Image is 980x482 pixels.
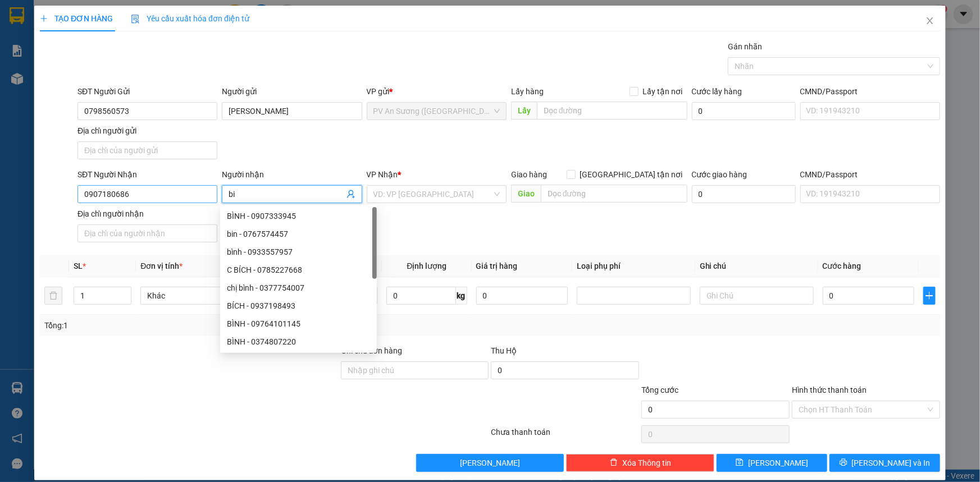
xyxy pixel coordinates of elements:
[44,319,379,332] div: Tổng: 1
[852,457,931,469] span: [PERSON_NAME] và In
[572,255,695,277] th: Loại phụ phí
[78,224,217,242] input: Địa chỉ của người nhận
[736,458,744,467] span: save
[14,14,70,70] img: logo.jpg
[511,102,537,120] span: Lấy
[840,458,847,467] span: printer
[717,454,827,472] button: save[PERSON_NAME]
[476,287,568,305] input: 0
[367,85,507,98] div: VP gửi
[511,170,547,179] span: Giao hàng
[537,102,687,120] input: Dọc đường
[227,318,370,330] div: BÌNH - 09764101145
[220,333,377,351] div: BÌNH - 0374807220
[924,291,935,300] span: plus
[227,210,370,222] div: BÌNH - 0907333945
[341,346,403,355] label: Ghi chú đơn hàng
[220,261,377,279] div: C BÍCH - 0785227668
[639,85,687,98] span: Lấy tận nơi
[220,297,377,315] div: BÍCH - 0937198493
[40,14,113,23] span: TẠO ĐƠN HÀNG
[829,454,940,472] button: printer[PERSON_NAME] và In
[78,208,217,220] div: Địa chỉ người nhận
[792,385,867,394] label: Hình thức thanh toán
[220,243,377,261] div: bình - 0933557957
[14,81,179,119] b: GỬI : PV An Sương ([GEOGRAPHIC_DATA])
[695,255,818,277] th: Ghi chú
[341,361,489,379] input: Ghi chú đơn hàng
[367,170,398,179] span: VP Nhận
[220,315,377,333] div: BÌNH - 09764101145
[460,457,520,469] span: [PERSON_NAME]
[227,300,370,312] div: BÍCH - 0937198493
[220,279,377,297] div: chị bình - 0377754007
[44,287,62,305] button: delete
[800,85,940,98] div: CMND/Passport
[40,15,48,22] span: plus
[222,85,362,98] div: Người gửi
[220,225,377,243] div: bin - 0767574457
[576,168,687,181] span: [GEOGRAPHIC_DATA] tận nơi
[407,261,446,270] span: Định lượng
[131,15,140,24] img: icon
[566,454,714,472] button: deleteXóa Thông tin
[78,125,217,137] div: Địa chỉ người gửi
[220,207,377,225] div: BÌNH - 0907333945
[227,246,370,258] div: bình - 0933557957
[923,287,936,305] button: plus
[227,228,370,240] div: bin - 0767574457
[511,185,541,203] span: Giao
[78,141,217,159] input: Địa chỉ của người gửi
[610,458,618,467] span: delete
[823,261,862,270] span: Cước hàng
[416,454,564,472] button: [PERSON_NAME]
[692,185,796,203] input: Cước giao hàng
[227,282,370,294] div: chị bình - 0377754007
[222,168,362,181] div: Người nhận
[140,261,183,270] span: Đơn vị tính
[105,27,470,42] li: [STREET_ADDRESS][PERSON_NAME]. [GEOGRAPHIC_DATA], Tỉnh [GEOGRAPHIC_DATA]
[692,170,747,179] label: Cước giao hàng
[490,426,641,446] div: Chưa thanh toán
[641,385,678,394] span: Tổng cước
[541,185,687,203] input: Dọc đường
[926,16,935,25] span: close
[227,264,370,276] div: C BÍCH - 0785227668
[347,190,355,199] span: user-add
[692,87,742,96] label: Cước lấy hàng
[622,457,671,469] span: Xóa Thông tin
[227,336,370,348] div: BÌNH - 0374807220
[800,168,940,181] div: CMND/Passport
[78,85,217,98] div: SĐT Người Gửi
[105,42,470,56] li: Hotline: 1900 8153
[700,287,814,305] input: Ghi Chú
[131,14,249,23] span: Yêu cầu xuất hóa đơn điện tử
[476,261,518,270] span: Giá trị hàng
[78,168,217,181] div: SĐT Người Nhận
[748,457,808,469] span: [PERSON_NAME]
[914,6,946,37] button: Close
[147,287,248,304] span: Khác
[491,346,517,355] span: Thu Hộ
[728,42,762,51] label: Gán nhãn
[456,287,467,305] span: kg
[511,87,544,96] span: Lấy hàng
[373,103,500,120] span: PV An Sương (Hàng Hóa)
[74,261,83,270] span: SL
[692,102,796,120] input: Cước lấy hàng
